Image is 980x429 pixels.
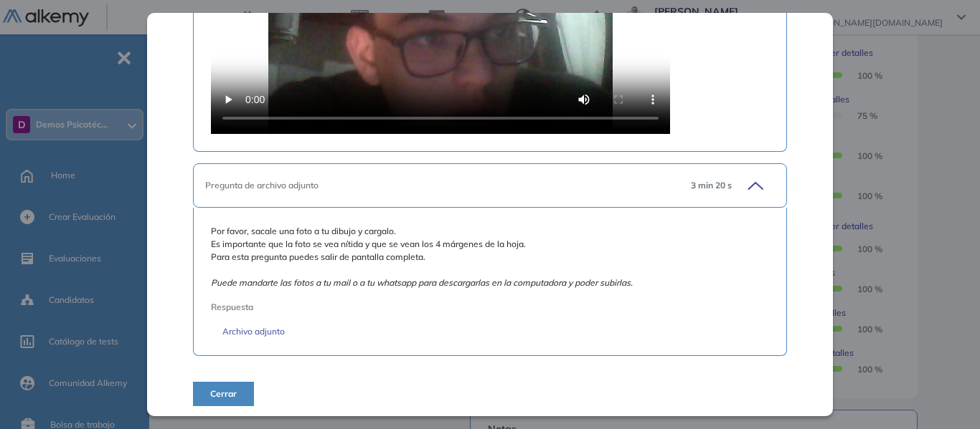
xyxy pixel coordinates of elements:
[211,277,633,288] i: Puede mandarte las fotos a tu mail o a tu whatsapp para descargarlas en la computadora y poder su...
[222,325,758,338] a: Archivo adjunto
[211,301,713,314] span: Respuesta
[691,179,732,192] span: 3 min 20 s
[193,382,254,406] button: Cerrar
[205,179,679,192] div: Pregunta de archivo adjunto
[211,225,769,289] span: Por favor, sacale una foto a tu dibujo y cargalo. Es importante que la foto se vea nítida y que s...
[210,387,237,400] span: Cerrar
